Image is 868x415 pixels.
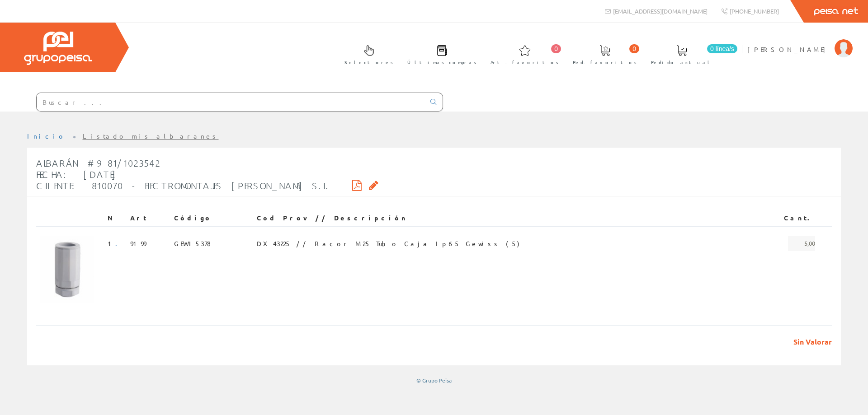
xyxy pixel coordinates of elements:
span: 5,00 [788,236,815,251]
span: DX43225 // Racor M25 Tubo Caja Ip65 Gewiss (5) [257,236,519,251]
span: 0 línea/s [707,44,737,53]
i: Solicitar por email copia firmada [369,182,378,188]
div: © Grupo Peisa [27,377,841,384]
a: Inicio [27,132,66,140]
span: Selectores [344,58,393,67]
input: Buscar ... [37,93,425,111]
span: Art. favoritos [491,58,559,67]
span: 1 [108,236,123,251]
th: N [104,210,127,226]
a: [PERSON_NAME] [747,37,853,46]
a: . [115,239,123,247]
i: Descargar PDF [352,182,362,188]
span: GEWI5378 [174,236,211,251]
th: Cant. [748,210,819,226]
span: Sin Valorar [787,337,832,347]
th: Art [127,210,170,226]
img: Grupo Peisa [24,32,92,65]
span: 0 [629,44,639,53]
a: Últimas compras [398,37,481,70]
span: Ped. favoritos [573,58,637,67]
a: Selectores [335,37,398,70]
span: Últimas compras [407,58,476,67]
span: Albarán #981/1023542 Fecha: [DATE] Cliente: 810070 - ELECTROMONTAJES [PERSON_NAME] S.L. [36,158,330,191]
th: Cod Prov // Descripción [253,210,748,226]
span: 0 [551,44,561,53]
span: Pedido actual [651,58,712,67]
span: 9199 [130,236,146,251]
a: Listado mis albaranes [83,132,219,140]
th: Código [170,210,253,226]
span: [PERSON_NAME] [747,45,830,54]
span: [EMAIL_ADDRESS][DOMAIN_NAME] [613,7,708,15]
span: [PHONE_NUMBER] [730,7,779,15]
img: Foto artículo (120.39473684211x150) [40,236,94,303]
